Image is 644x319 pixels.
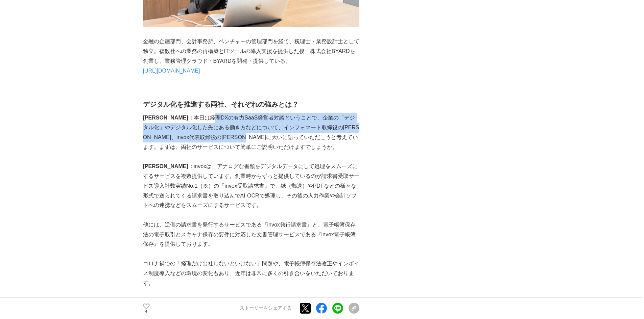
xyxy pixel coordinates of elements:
[143,162,359,210] p: invoxは、アナログな書類をデジタルデータにして処理をスムーズにするサービスを複数提供しています。創業時からずっと提供しているのが請求書受取サービス導入社数実績No.1（※）の『invox受取...
[143,163,194,169] strong: [PERSON_NAME]：
[143,310,150,313] p: 4
[240,305,292,312] p: ストーリーをシェアする
[143,37,359,66] p: 金融の企画部門、会計事務所、ベンチャーの管理部門を経て、税理士・業務設計士として独立。複数社への業務の再構築とITツールの導入支援を提供した後、株式会社BYARDを創業し、業務管理クラウド・BY...
[143,68,200,74] a: [URL][DOMAIN_NAME]
[143,99,359,110] h2: デジタル化を推進する両社、それぞれの強みとは？
[143,259,359,288] p: コロナ禍での「経理だけ出社しないといけない」問題や、電子帳簿保存法改正やインボイス制度導入などの環境の変化もあり、近年は非常に多くの引き合いをいただいております。
[143,220,359,249] p: 他には、逆側の請求書を発行するサービスである『invox発行請求書』と、電子帳簿保存法の電子取引とスキャナ保存の要件に対応した文書管理サービスである『invox電子帳簿保存』を提供しております。
[143,115,194,121] strong: [PERSON_NAME]：
[143,113,359,152] p: 本日は経理DXの有力SaaS経営者対談ということで、企業の「デジタル化」やデジタル化した先にある働き方などについて、インフォマート取締役の[PERSON_NAME]、invox代表取締役の[PE...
